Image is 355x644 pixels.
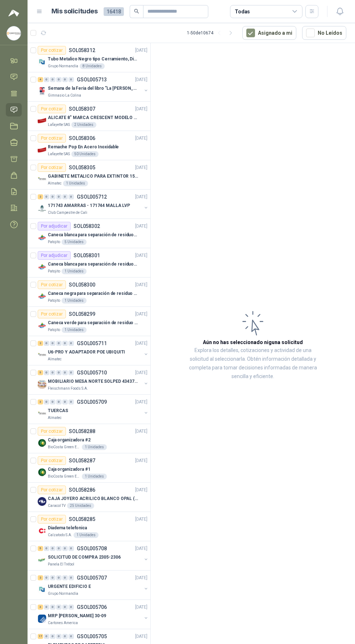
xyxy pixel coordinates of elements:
[135,47,147,54] p: [DATE]
[38,341,43,346] div: 2
[38,77,43,82] div: 4
[69,458,95,463] p: SOL058287
[48,525,87,531] p: Diadema telefonica
[38,634,43,639] div: 17
[48,327,60,333] p: Patojito
[48,63,78,69] p: Grupo Normandía
[69,429,95,434] p: SOL058288
[56,605,62,610] div: 0
[38,251,71,260] div: Por adjudicar
[56,370,62,375] div: 0
[56,575,62,580] div: 0
[135,135,147,142] p: [DATE]
[38,438,46,447] img: Company Logo
[38,116,46,125] img: Company Logo
[135,487,147,493] p: [DATE]
[38,233,46,242] img: Company Logo
[82,444,107,450] div: 1 Unidades
[38,546,43,551] div: 5
[69,165,95,170] p: SOL058305
[62,327,87,333] div: 1 Unidades
[48,415,62,421] p: Almatec
[28,277,150,307] a: Por cotizarSOL058300[DATE] Company LogoCaneca negra para separación de residuo 55 LTPatojito1 Uni...
[135,106,147,113] p: [DATE]
[38,380,46,389] img: Company Logo
[38,614,46,623] img: Company Logo
[51,6,98,17] h1: Mis solicitudes
[104,7,124,16] span: 16418
[38,370,43,375] div: 5
[44,194,49,199] div: 0
[77,341,107,346] p: GSOL005711
[48,122,70,128] p: Lafayette SAS
[38,310,66,318] div: Por cotizar
[69,487,95,492] p: SOL058286
[48,503,66,509] p: Caracol TV
[38,339,149,362] a: 2 0 0 0 0 0 GSOL005711[DATE] Company LogoU6-PRO Y ADAPTADOR POE UBIQUITIAlmatec
[48,144,119,151] p: Remache Pop En Acero Inoxidable
[242,26,296,40] button: Asignado a mi
[38,75,149,98] a: 4 0 0 0 0 0 GSOL005713[DATE] Company LogoSemana de la Feria del libro "La [PERSON_NAME]"Gimnasio ...
[77,575,107,580] p: GSOL005707
[48,173,138,180] p: GABINETE METALICO PARA EXTINTOR 15 LB
[50,399,55,404] div: 0
[48,261,138,268] p: Caneca blanca para separación de residuos 10 LT
[62,575,68,580] div: 0
[48,620,78,626] p: Cartones America
[48,202,130,209] p: 171743 AMARRAS - 171744 MALLA LVP
[28,102,150,131] a: Por cotizarSOL058307[DATE] Company LogoALICATE 8" MARCA CRESCENT MODELO 38008tvLafayette SAS2 Uni...
[302,26,346,40] button: No Leídos
[68,575,74,580] div: 0
[38,222,71,230] div: Por adjudicar
[50,341,55,346] div: 0
[56,194,62,199] div: 0
[38,351,46,359] img: Company Logo
[38,556,46,564] img: Company Logo
[44,341,49,346] div: 0
[38,145,46,154] img: Company Logo
[38,399,43,404] div: 3
[187,27,237,39] div: 1 - 50 de 10674
[135,76,147,83] p: [DATE]
[48,268,60,274] p: Patojito
[69,136,95,141] p: SOL058306
[48,444,80,450] p: BioCosta Green Energy S.A.S
[44,575,49,580] div: 0
[135,369,147,376] p: [DATE]
[135,194,147,200] p: [DATE]
[62,77,68,82] div: 0
[48,114,138,121] p: ALICATE 8" MARCA CRESCENT MODELO 38008tv
[38,194,43,199] div: 2
[62,399,68,404] div: 0
[62,546,68,551] div: 0
[135,340,147,347] p: [DATE]
[135,223,147,230] p: [DATE]
[28,43,150,72] a: Por cotizarSOL058312[DATE] Company LogoTubo Metalico Negro tipo Cerramiento, Diametro 1-1/2", Esp...
[56,399,62,404] div: 0
[48,85,138,92] p: Semana de la Feria del libro "La [PERSON_NAME]"
[48,407,68,414] p: TUERCAS
[48,210,87,216] p: Club Campestre de Cali
[62,298,87,304] div: 1 Unidades
[48,239,60,245] p: Patojito
[38,368,149,391] a: 5 0 0 0 0 0 GSOL005710[DATE] Company LogoMOBILIARIO MESA NORTE SOLPED 4343782Fleischmann Foods S.A.
[135,545,147,552] p: [DATE]
[48,437,91,444] p: Caja organizadora #2
[44,77,49,82] div: 0
[28,307,150,336] a: Por cotizarSOL058299[DATE] Company LogoCaneca verde para separación de residuo 55 LTPatojito1 Uni...
[38,321,46,330] img: Company Logo
[38,585,46,594] img: Company Logo
[135,428,147,435] p: [DATE]
[38,87,46,96] img: Company Logo
[38,497,46,506] img: Company Logo
[62,239,87,245] div: 5 Unidades
[71,122,96,128] div: 2 Unidades
[48,466,91,473] p: Caja organizadora #1
[135,311,147,318] p: [DATE]
[62,605,68,610] div: 0
[38,175,46,183] img: Company Logo
[38,398,149,421] a: 3 0 0 0 0 0 GSOL005709[DATE] Company LogoTUERCASAlmatec
[50,546,55,551] div: 0
[56,546,62,551] div: 0
[48,495,138,502] p: CAJA JOYERO ACRILICO BLANCO OPAL (En el adjunto mas detalle)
